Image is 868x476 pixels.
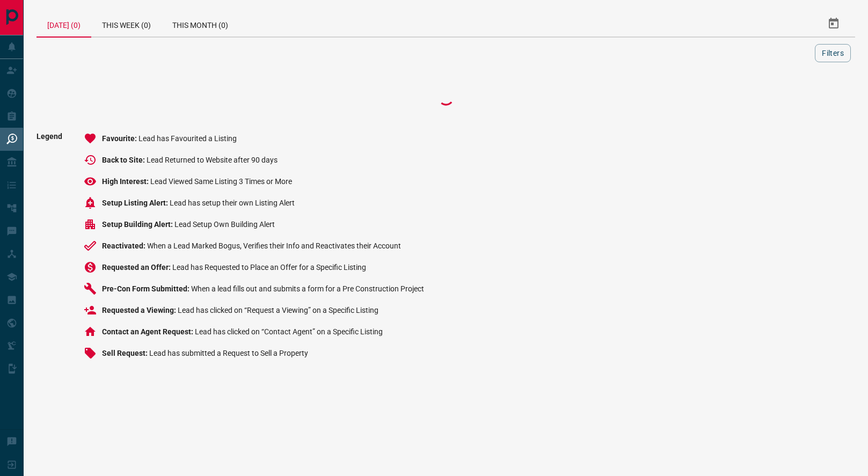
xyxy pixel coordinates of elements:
button: Filters [815,44,851,62]
span: Lead has setup their own Listing Alert [170,199,295,207]
div: [DATE] (0) [37,11,91,38]
span: Setup Building Alert [102,220,174,229]
span: Requested a Viewing [102,306,178,314]
span: Favourite [102,134,138,143]
span: Back to Site [102,156,147,164]
span: Lead has Requested to Place an Offer for a Specific Listing [172,263,366,272]
div: This Week (0) [91,11,162,36]
span: Lead Returned to Website after 90 days [147,156,278,164]
span: Contact an Agent Request [102,327,195,336]
span: Lead Viewed Same Listing 3 Times or More [150,177,292,186]
span: Reactivated [102,241,147,250]
span: Lead has Favourited a Listing [138,134,237,143]
button: Select Date Range [821,11,847,36]
span: Lead has clicked on “Request a Viewing” on a Specific Listing [178,306,378,314]
span: Setup Listing Alert [102,199,170,207]
div: This Month (0) [162,11,239,36]
span: Lead Setup Own Building Alert [174,220,275,229]
span: Legend [37,132,62,368]
span: High Interest [102,177,150,186]
span: Pre-Con Form Submitted [102,284,191,293]
span: Requested an Offer [102,263,172,272]
span: When a lead fills out and submits a form for a Pre Construction Project [191,284,424,293]
span: Sell Request [102,349,149,357]
span: When a Lead Marked Bogus, Verifies their Info and Reactivates their Account [147,241,401,250]
span: Lead has clicked on “Contact Agent” on a Specific Listing [195,327,383,336]
span: Lead has submitted a Request to Sell a Property [149,349,308,357]
div: Loading [392,87,500,108]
